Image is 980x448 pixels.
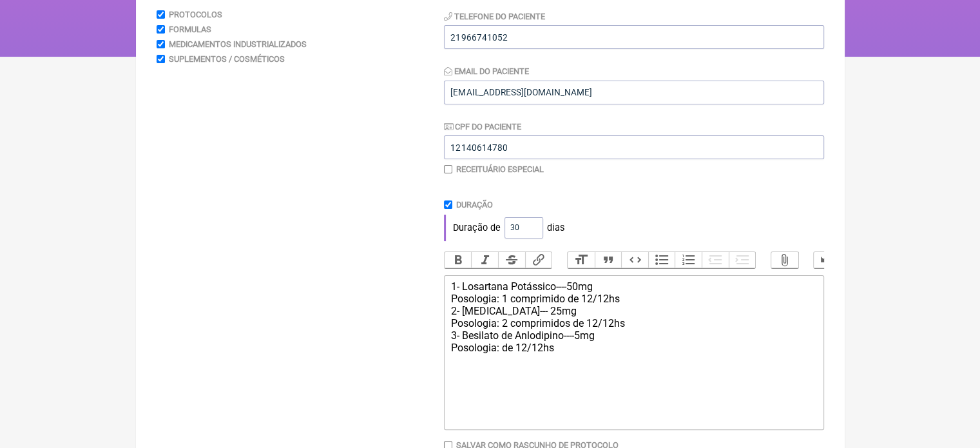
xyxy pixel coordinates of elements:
[675,252,702,269] button: Numbers
[169,39,307,49] label: Medicamentos Industrializados
[471,252,498,269] button: Italic
[169,54,285,64] label: Suplementos / Cosméticos
[621,252,648,269] button: Code
[814,252,841,269] button: Undo
[453,222,501,233] span: Duração de
[729,252,756,269] button: Increase Level
[169,10,222,19] label: Protocolos
[444,66,529,76] label: Email do Paciente
[568,252,595,269] button: Heading
[169,24,211,34] label: Formulas
[445,252,472,269] button: Bold
[648,252,675,269] button: Bullets
[444,12,545,21] label: Telefone do Paciente
[771,252,798,269] button: Attach Files
[595,252,622,269] button: Quote
[525,252,552,269] button: Link
[450,280,816,366] div: 1- Losartana Potássico----50mg Posologia: 1 comprimido de 12/12hs 2- [MEDICAL_DATA]--- 25mg Posol...
[444,122,521,131] label: CPF do Paciente
[456,164,544,174] label: Receituário Especial
[547,222,564,233] span: dias
[702,252,729,269] button: Decrease Level
[456,200,493,209] label: Duração
[498,252,525,269] button: Strikethrough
